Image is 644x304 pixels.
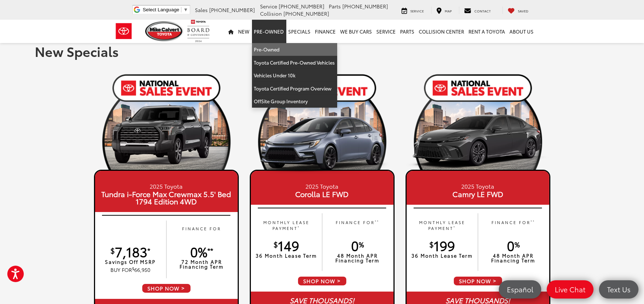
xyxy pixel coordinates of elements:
a: My Saved Vehicles [502,7,534,14]
sup: $ [274,239,278,249]
a: Select Language​ [143,7,188,12]
p: 36 Month Lease Term [410,253,474,258]
img: 19_1754319064.png [250,71,395,170]
span: Map [445,8,452,13]
p: 36 Month Lease Term [255,253,319,258]
span: Text Us [603,285,634,294]
a: Toyota Certified Pre-Owned Vehicles [252,56,337,69]
img: 25_Camry_XSE_Gray_Left [406,102,550,174]
p: MONTHLY LEASE PAYMENT [255,219,319,231]
span: SHOP NOW [297,276,347,286]
p: Savings Off MSRP [99,259,163,264]
span: Service [411,8,424,13]
sup: $ [132,266,135,271]
a: Text Us [599,280,639,299]
a: WE BUY CARS [338,20,374,43]
sup: % [359,239,364,249]
span: Sales [195,6,208,14]
p: 48 Month APR Financing Term [482,253,546,263]
span: Select Language [143,7,179,12]
a: Parts [398,20,417,43]
small: 2025 Toyota [408,182,547,190]
a: Service [374,20,398,43]
span: Contact [475,8,491,13]
span: 0% [191,242,208,261]
span: 0 [351,236,364,254]
span: 199 [429,236,455,254]
p: 72 Month APR Financing Term [170,259,234,269]
p: FINANCE FOR [482,219,546,231]
img: Mike Calvert Toyota [145,21,184,41]
a: Toyota Certified Program Overview [252,82,337,95]
small: 2025 Toyota [253,182,392,190]
p: MONTHLY LEASE PAYMENT [410,219,474,231]
span: [PHONE_NUMBER] [210,6,255,14]
a: Rent a Toyota [467,20,508,43]
img: 19_1754319064.png [406,71,550,170]
a: Pre-Owned [252,20,286,43]
span: 0 [507,236,520,254]
sup: $ [111,245,115,255]
span: [PHONE_NUMBER] [284,10,329,17]
a: About Us [508,20,536,43]
span: Parts [329,3,341,10]
a: OffSite Group Inventory [252,95,337,108]
span: Live Chat [551,285,589,294]
a: Map [431,7,457,14]
a: Pre-Owned [252,43,337,56]
a: Finance [313,20,338,43]
a: Service [396,7,430,14]
span: 149 [274,236,299,254]
small: 2025 Toyota [97,182,236,190]
sup: % [515,239,520,249]
img: 19_1754319064.png [94,71,239,170]
a: Español [499,280,541,299]
a: New [236,20,252,43]
sup: $ [429,239,434,249]
a: Contact [459,7,497,14]
img: 25_Tundra_Capstone_Gray_Left [94,102,239,174]
h1: New Specials [35,44,609,58]
p: BUY FOR 66,950 [99,266,163,273]
span: SHOP NOW [142,283,191,293]
a: Home [226,20,236,43]
img: 25_Corolla_XSE_Celestite_Left [250,102,395,174]
span: Saved [518,8,529,13]
span: [PHONE_NUMBER] [343,3,388,10]
span: Camry LE FWD [408,190,547,197]
p: FINANCE FOR [170,226,234,238]
span: Corolla LE FWD [253,190,392,197]
p: 48 Month APR Financing Term [326,253,390,263]
a: Vehicles Under 10k [252,69,337,82]
span: 7,183 [111,242,148,261]
span: Español [503,285,537,294]
img: Toyota [110,19,138,43]
p: FINANCE FOR [326,219,390,231]
a: Collision Center [417,20,467,43]
span: SHOP NOW [453,276,503,286]
span: [PHONE_NUMBER] [279,3,325,10]
span: ​ [181,7,181,12]
a: Live Chat [547,280,594,299]
span: Collision [260,10,282,17]
span: Service [260,3,278,10]
span: ▼ [183,7,188,12]
a: Specials [286,20,313,43]
span: Tundra i-Force Max Crewmax 5.5' Bed 1794 Edition 4WD [97,190,236,205]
